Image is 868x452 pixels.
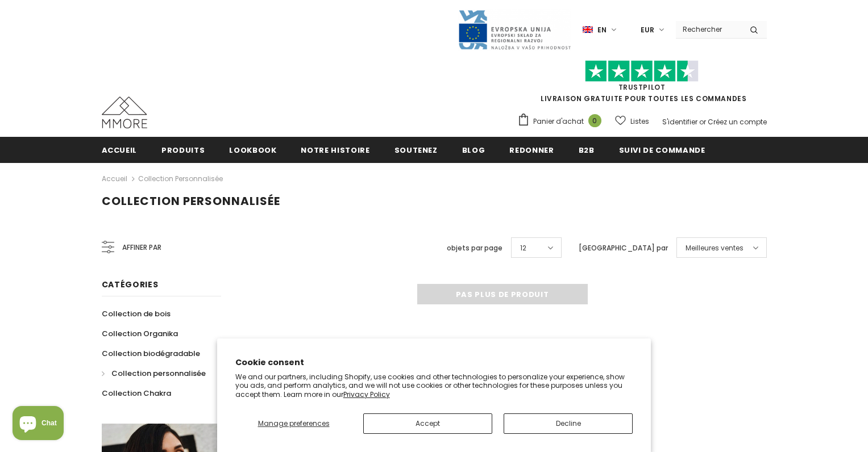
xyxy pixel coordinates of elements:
a: Suivi de commande [619,137,705,162]
span: or [699,117,706,127]
a: soutenez [394,137,438,162]
span: Collection de bois [102,308,171,319]
span: Suivi de commande [619,145,705,156]
p: We and our partners, including Shopify, use cookies and other technologies to personalize your ex... [235,373,633,399]
inbox-online-store-chat: Shopify online store chat [9,406,67,443]
span: Meilleures ventes [686,242,744,254]
a: TrustPilot [618,82,666,92]
span: 12 [520,242,526,254]
span: Accueil [102,145,138,156]
a: Collection personnalisée [138,174,223,183]
a: Privacy Policy [343,390,390,399]
a: Panier d'achat 0 [517,113,607,130]
span: Collection Chakra [102,388,171,399]
label: [GEOGRAPHIC_DATA] par [579,242,668,254]
a: B2B [579,137,595,162]
a: Javni Razpis [458,24,571,34]
span: Produits [161,145,205,156]
a: Accueil [102,172,127,186]
img: Faites confiance aux étoiles pilotes [585,60,699,82]
span: soutenez [394,145,438,156]
span: Notre histoire [301,145,369,156]
span: Manage preferences [258,418,330,428]
a: Collection biodégradable [102,344,200,363]
label: objets par page [447,242,502,254]
span: LIVRAISON GRATUITE POUR TOUTES LES COMMANDES [517,65,767,103]
button: Manage preferences [235,413,352,434]
span: Collection biodégradable [102,348,200,359]
img: Cas MMORE [102,97,147,128]
a: Collection personnalisée [102,363,206,383]
span: en [597,24,607,36]
a: Notre histoire [301,137,369,162]
button: Accept [363,413,492,434]
a: Produits [161,137,205,162]
a: Redonner [509,137,554,162]
a: Collection Chakra [102,383,171,403]
span: Blog [462,145,485,156]
button: Decline [504,413,633,434]
a: Lookbook [229,137,276,162]
span: Collection personnalisée [111,368,206,379]
a: Collection Organika [102,324,178,344]
input: Search Site [676,21,741,37]
span: EUR [641,24,654,36]
span: Panier d'achat [533,116,584,127]
span: Collection Organika [102,328,178,339]
span: Lookbook [229,145,276,156]
span: B2B [579,145,595,156]
a: Collection de bois [102,304,171,324]
span: 0 [588,114,601,127]
span: Redonner [509,145,554,156]
span: Listes [630,116,649,127]
img: i-lang-1.png [583,25,593,35]
a: Accueil [102,137,138,162]
span: Affiner par [122,241,161,254]
span: Catégories [102,279,159,290]
a: Blog [462,137,485,162]
a: Créez un compte [708,117,767,127]
img: Javni Razpis [458,9,571,51]
span: Collection personnalisée [102,193,280,209]
a: S'identifier [662,117,697,127]
h2: Cookie consent [235,357,633,369]
a: Listes [615,111,649,131]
